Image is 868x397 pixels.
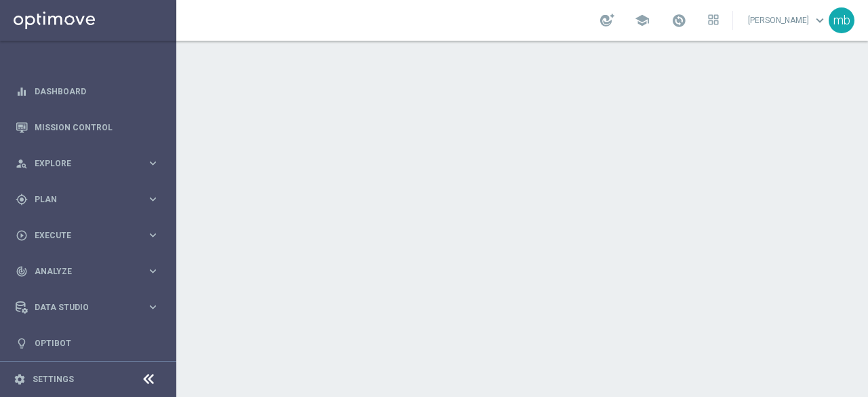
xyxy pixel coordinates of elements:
[35,109,159,145] a: Mission Control
[16,86,28,98] i: equalizer
[16,265,28,278] i: track_changes
[747,10,829,31] a: [PERSON_NAME]keyboard_arrow_down
[146,229,159,242] i: keyboard_arrow_right
[33,375,74,383] a: Settings
[146,193,159,206] i: keyboard_arrow_right
[16,73,159,109] div: Dashboard
[35,73,159,109] a: Dashboard
[146,265,159,278] i: keyboard_arrow_right
[35,195,146,204] span: Plan
[15,230,160,241] button: play_circle_outline Execute keyboard_arrow_right
[16,265,146,278] div: Analyze
[35,159,146,168] span: Explore
[35,303,146,311] span: Data Studio
[16,325,159,361] div: Optibot
[16,193,146,206] div: Plan
[146,157,159,170] i: keyboard_arrow_right
[812,13,827,28] span: keyboard_arrow_down
[15,194,160,205] button: gps_fixed Plan keyboard_arrow_right
[829,7,854,33] div: mb
[15,158,160,169] button: person_search Explore keyboard_arrow_right
[35,267,146,276] span: Analyze
[16,301,146,314] div: Data Studio
[15,338,160,349] button: lightbulb Optibot
[15,266,160,277] button: track_changes Analyze keyboard_arrow_right
[35,325,159,361] a: Optibot
[146,301,159,314] i: keyboard_arrow_right
[15,302,160,313] button: Data Studio keyboard_arrow_right
[14,373,26,385] i: settings
[16,229,28,242] i: play_circle_outline
[35,231,146,240] span: Execute
[15,86,160,97] button: equalizer Dashboard
[16,193,28,206] i: gps_fixed
[635,13,650,28] span: school
[16,157,146,170] div: Explore
[15,122,160,133] button: Mission Control
[16,109,159,145] div: Mission Control
[16,229,146,242] div: Execute
[16,157,28,170] i: person_search
[16,337,28,349] i: lightbulb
